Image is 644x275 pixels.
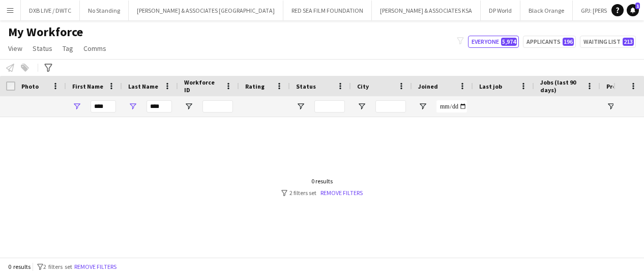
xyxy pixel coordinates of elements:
a: Comms [79,42,110,55]
span: Comms [83,44,106,53]
span: Status [296,82,316,90]
span: Profile [606,82,627,90]
span: 213 [623,38,634,46]
button: [PERSON_NAME] & ASSOCIATES KSA [372,1,481,20]
button: Black Orange [520,1,573,20]
input: Last Name Filter Input [147,100,172,113]
input: Column with Header Selection [6,81,15,91]
button: Open Filter Menu [357,102,366,111]
button: [PERSON_NAME] & ASSOCIATES [GEOGRAPHIC_DATA] [129,1,283,20]
span: Workforce ID [184,78,221,94]
button: DXB LIVE / DWTC [21,1,80,20]
button: Open Filter Menu [184,102,193,111]
span: 2 filters set [43,263,72,270]
button: Open Filter Menu [418,102,427,111]
a: 1 [627,4,639,16]
button: Open Filter Menu [296,102,305,111]
span: Tag [63,44,73,53]
span: City [357,82,369,90]
button: Open Filter Menu [128,102,137,111]
span: First Name [72,82,103,90]
span: Photo [21,82,39,90]
span: View [8,44,22,53]
span: Last Name [128,82,158,90]
span: My Workforce [8,24,83,40]
button: Remove filters [72,261,119,272]
input: City Filter Input [375,100,406,113]
div: 0 results [281,177,363,185]
button: No Standing [80,1,129,20]
span: 196 [563,38,574,46]
div: 2 filters set [281,189,363,197]
span: Rating [245,82,265,90]
button: Everyone5,974 [468,36,519,48]
span: Last job [479,82,502,90]
button: RED SEA FILM FOUNDATION [283,1,372,20]
span: 5,974 [501,38,517,46]
span: Status [33,44,52,53]
span: Jobs (last 90 days) [540,78,582,94]
input: Status Filter Input [314,100,345,113]
input: Workforce ID Filter Input [202,100,233,113]
a: Tag [58,42,77,55]
a: Remove filters [320,189,363,197]
button: DP World [481,1,520,20]
input: Joined Filter Input [436,100,467,113]
button: Waiting list213 [580,36,636,48]
app-action-btn: Advanced filters [42,62,54,74]
button: Open Filter Menu [72,102,81,111]
span: 1 [635,3,640,9]
a: View [4,42,26,55]
button: Open Filter Menu [606,102,616,111]
button: Applicants196 [523,36,576,48]
a: Status [28,42,56,55]
input: First Name Filter Input [91,100,116,113]
span: Joined [418,82,438,90]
